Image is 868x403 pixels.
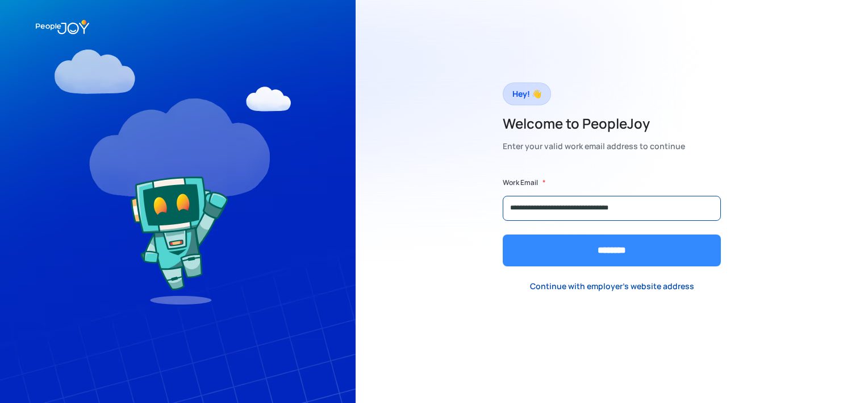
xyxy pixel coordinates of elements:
[503,138,685,154] div: Enter your valid work email address to continue
[521,275,703,298] a: Continue with employer's website address
[512,86,541,102] div: Hey! 👋
[503,177,721,266] form: Form
[503,177,538,188] label: Work Email
[530,281,694,292] div: Continue with employer's website address
[503,114,685,133] h2: Welcome to PeopleJoy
